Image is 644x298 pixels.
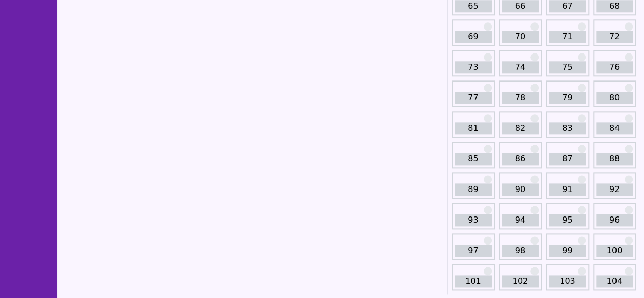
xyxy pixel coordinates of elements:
a: 77 [455,92,492,104]
a: 72 [596,31,633,43]
a: 70 [502,31,539,43]
a: 83 [549,122,586,134]
a: 100 [596,245,633,257]
a: 94 [502,214,539,226]
a: 97 [455,245,492,257]
a: 71 [549,31,586,43]
a: 78 [502,92,539,104]
a: 93 [455,214,492,226]
a: 98 [502,245,539,257]
a: 85 [455,153,492,165]
a: 73 [455,61,492,73]
a: 81 [455,122,492,134]
a: 86 [502,153,539,165]
a: 87 [549,153,586,165]
a: 92 [596,183,633,196]
a: 96 [596,214,633,226]
a: 95 [549,214,586,226]
a: 76 [596,61,633,73]
a: 84 [596,122,633,134]
a: 88 [596,153,633,165]
a: 99 [549,245,586,257]
a: 69 [455,31,492,43]
a: 91 [549,183,586,196]
a: 103 [549,275,586,287]
a: 74 [502,61,539,73]
a: 90 [502,183,539,196]
a: 101 [455,275,492,287]
a: 89 [455,183,492,196]
a: 75 [549,61,586,73]
a: 82 [502,122,539,134]
a: 79 [549,92,586,104]
a: 102 [502,275,539,287]
a: 104 [596,275,633,287]
a: 80 [596,92,633,104]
